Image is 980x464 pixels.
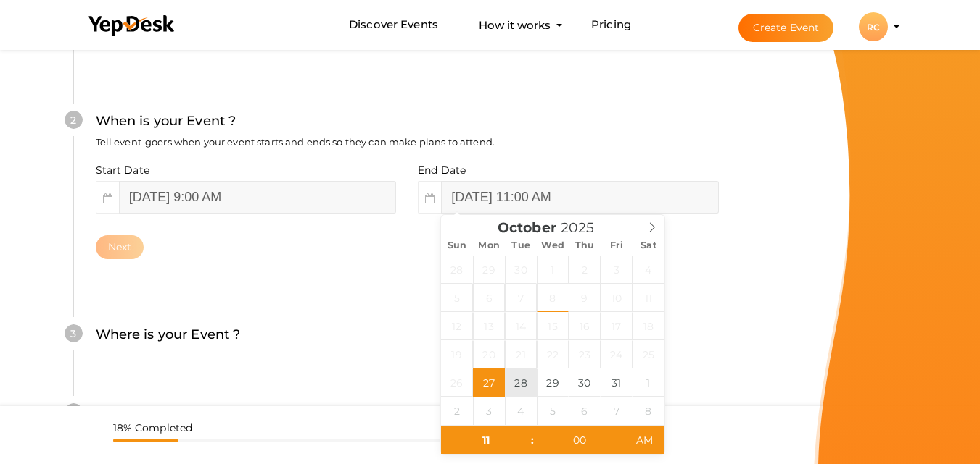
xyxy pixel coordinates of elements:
[473,284,505,312] span: October 6, 2025
[537,397,569,425] span: November 5, 2025
[65,324,83,342] div: 3
[855,12,892,42] button: RC
[625,426,664,455] span: Click to toggle
[65,403,83,421] div: 4
[113,421,193,435] label: 18% Completed
[601,340,633,368] span: October 24, 2025
[556,219,613,236] input: Year
[569,340,601,368] span: October 23, 2025
[349,12,438,38] a: Discover Events
[601,241,633,250] span: Fri
[505,340,537,368] span: October 21, 2025
[569,368,601,397] span: October 30, 2025
[119,181,396,214] input: Event start date
[96,403,269,424] label: What is your Event Type ?
[441,256,473,284] span: September 28, 2025
[633,312,664,340] span: October 18, 2025
[505,397,537,425] span: November 4, 2025
[591,12,631,38] a: Pricing
[441,368,473,397] span: October 26, 2025
[601,368,633,397] span: October 31, 2025
[633,241,664,250] span: Sat
[569,256,601,284] span: October 2, 2025
[473,340,505,368] span: October 20, 2025
[505,256,537,284] span: September 30, 2025
[441,181,718,214] input: Event end date
[441,241,473,250] span: Sun
[96,163,149,177] label: Start Date
[859,12,888,41] div: RC
[633,397,664,425] span: November 8, 2025
[473,312,505,340] span: October 13, 2025
[569,284,601,312] span: October 9, 2025
[633,284,664,312] span: October 11, 2025
[505,284,537,312] span: October 7, 2025
[418,163,466,177] label: End Date
[537,312,569,340] span: October 15, 2025
[473,368,505,397] span: October 27, 2025
[537,368,569,397] span: October 29, 2025
[569,241,601,250] span: Thu
[537,241,569,250] span: Wed
[537,284,569,312] span: October 8, 2025
[473,256,505,284] span: September 29, 2025
[505,241,537,250] span: Tue
[859,22,888,33] profile-pic: RC
[96,324,241,345] label: Where is your Event ?
[633,368,664,397] span: November 1, 2025
[601,397,633,425] span: November 7, 2025
[569,312,601,340] span: October 16, 2025
[473,397,505,425] span: November 3, 2025
[633,340,664,368] span: October 25, 2025
[505,368,537,397] span: October 28, 2025
[441,312,473,340] span: October 12, 2025
[474,12,555,38] button: How it works
[441,397,473,425] span: November 2, 2025
[530,426,535,455] span: :
[569,397,601,425] span: November 6, 2025
[96,235,144,259] button: Next
[96,111,236,132] label: When is your Event ?
[498,222,556,235] span: October
[65,111,83,129] div: 2
[537,256,569,284] span: October 1, 2025
[601,256,633,284] span: October 3, 2025
[473,241,505,250] span: Mon
[537,340,569,368] span: October 22, 2025
[441,340,473,368] span: October 19, 2025
[633,256,664,284] span: October 4, 2025
[441,284,473,312] span: October 5, 2025
[738,14,834,42] button: Create Event
[505,312,537,340] span: October 14, 2025
[601,284,633,312] span: October 10, 2025
[601,312,633,340] span: October 17, 2025
[96,135,495,149] label: Tell event-goers when your event starts and ends so they can make plans to attend.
